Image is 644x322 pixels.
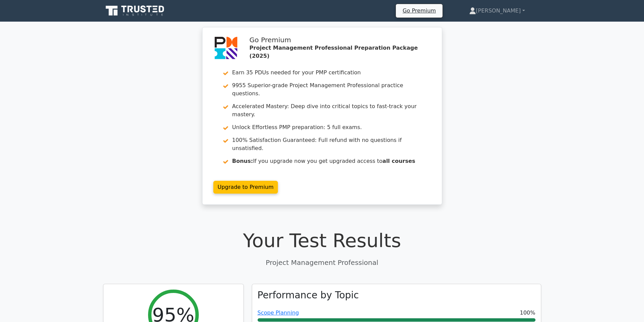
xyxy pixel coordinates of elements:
h1: Your Test Results [103,229,541,252]
span: 100% [520,309,535,317]
a: Scope Planning [258,309,299,316]
a: Go Premium [399,6,440,15]
a: [PERSON_NAME] [453,4,541,18]
p: Project Management Professional [103,257,541,268]
h3: Performance by Topic [258,290,359,301]
a: Upgrade to Premium [213,181,278,194]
